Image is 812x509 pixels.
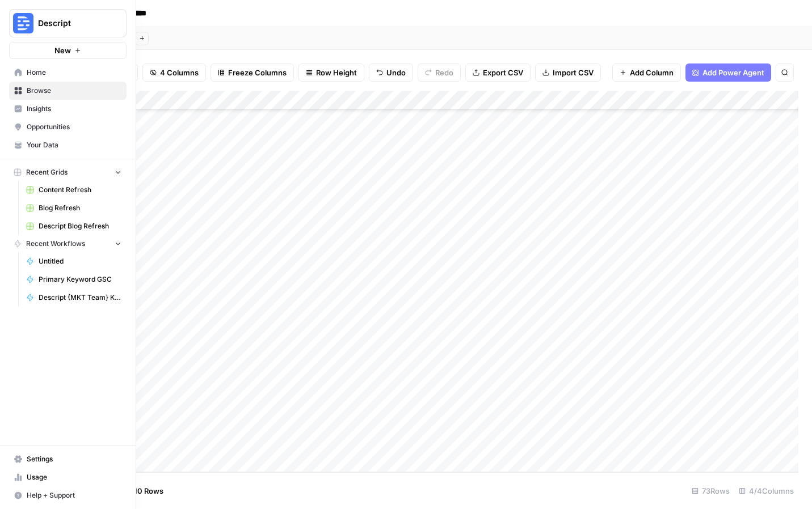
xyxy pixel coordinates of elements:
a: Content Refresh [21,181,127,199]
a: Browse [9,82,127,100]
span: Descript {MKT Team} Keyword Research [39,292,121,303]
img: Descript Logo [13,13,33,33]
span: New [54,45,71,56]
span: Primary Keyword GSC [39,274,121,285]
span: Add 10 Rows [118,485,163,497]
button: Add Power Agent [685,63,771,82]
span: Import CSV [553,67,594,78]
span: Redo [435,67,453,78]
span: Export CSV [483,67,523,78]
a: Descript Blog Refresh [21,217,127,235]
button: Redo [418,63,461,82]
a: Usage [9,468,127,486]
button: 4 Columns [142,63,206,82]
span: Row Height [316,67,357,78]
button: New [9,42,127,59]
span: Add Power Agent [702,67,764,78]
a: Your Data [9,136,127,154]
button: Help + Support [9,486,127,504]
span: Freeze Columns [228,67,287,78]
button: Row Height [298,63,364,82]
button: Export CSV [465,63,531,82]
button: Recent Workflows [9,235,127,252]
div: 73 Rows [687,482,734,500]
div: 4/4 Columns [734,482,798,500]
a: Primary Keyword GSC [21,270,127,289]
span: Browse [27,86,121,96]
span: Insights [27,104,121,114]
span: Usage [27,472,121,482]
a: Settings [9,450,127,468]
span: Help + Support [27,490,121,500]
span: Undo [386,67,406,78]
span: Settings [27,454,121,464]
button: Import CSV [535,63,601,82]
span: Your Data [27,140,121,150]
button: Add Column [612,63,681,82]
span: Descript [38,18,107,29]
span: Add Column [630,67,674,78]
span: Recent Grids [26,167,68,177]
button: Workspace: Descript [9,9,127,37]
a: Untitled [21,252,127,270]
button: Undo [369,63,413,82]
button: Freeze Columns [211,63,294,82]
a: Insights [9,100,127,118]
span: Untitled [39,256,121,266]
a: Opportunities [9,118,127,136]
a: Descript {MKT Team} Keyword Research [21,289,127,307]
a: Home [9,63,127,82]
span: Home [27,67,121,78]
span: 4 Columns [160,67,199,78]
span: Descript Blog Refresh [39,221,121,231]
span: Blog Refresh [39,203,121,213]
a: Blog Refresh [21,199,127,217]
span: Opportunities [27,122,121,132]
span: Recent Workflows [26,239,85,249]
span: Content Refresh [39,185,121,195]
button: Recent Grids [9,164,127,181]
